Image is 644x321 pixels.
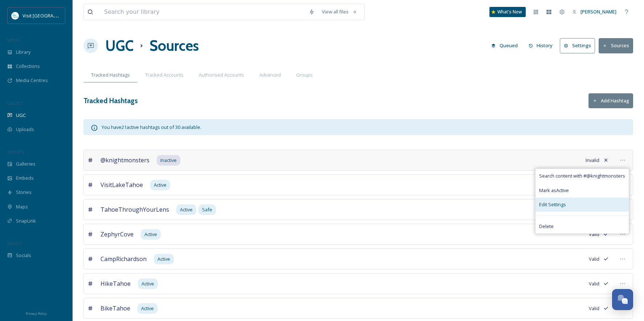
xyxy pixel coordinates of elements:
span: [PERSON_NAME] [581,8,616,15]
h1: Sources [149,35,199,57]
span: Delete [539,223,554,230]
span: Authorised Accounts [199,72,244,78]
span: Tracked Accounts [145,72,184,78]
a: Settings [560,38,599,53]
span: Groups [296,72,313,78]
span: Mark as Active [539,187,569,194]
span: Active [141,305,154,312]
button: Open Chat [612,289,633,310]
span: Valid [589,256,599,263]
span: Edit Settings [539,201,566,208]
button: Sources [599,38,633,53]
span: Library [16,49,30,56]
span: Embeds [16,175,34,182]
span: SOCIALS [7,241,22,246]
span: You have 21 active hashtags out of 30 available. [102,124,201,130]
span: COLLECT [7,101,23,106]
span: Privacy Policy [26,311,47,316]
span: Valid [589,231,599,238]
span: Valid [589,280,599,287]
img: download.jpeg [12,12,19,19]
span: BikeTahoe [101,304,130,313]
h3: Tracked Hashtags [83,96,138,106]
span: Media Centres [16,77,48,84]
span: Socials [16,252,31,259]
a: Privacy Policy [26,309,47,317]
span: Galleries [16,160,36,167]
span: Search content with # @knightmonsters [539,172,625,179]
span: TahoeThroughYourLens [101,205,169,214]
span: Active [141,280,154,287]
span: WIDGETS [7,149,24,155]
a: UGC [105,35,134,57]
a: What's New [489,7,526,17]
span: Invalid [586,157,599,164]
span: Valid [589,305,599,312]
span: MEDIA [7,37,20,43]
span: Active [144,231,157,238]
a: Queued [488,38,525,53]
span: ZephyrCove [101,230,134,239]
span: Uploads [16,126,34,133]
button: Settings [560,38,595,53]
input: Search your library [101,4,305,20]
span: Active [154,182,167,188]
span: Collections [16,63,40,70]
span: HikeTahoe [101,279,131,288]
span: CampRichardson [101,255,147,263]
span: UGC [16,112,26,119]
span: @knightmonsters [101,156,149,164]
span: Active [157,256,170,263]
span: Safe [202,206,212,213]
a: View all files [318,5,361,19]
button: Queued [488,38,521,53]
span: VisitLakeTahoe [101,180,143,189]
span: SnapLink [16,218,36,224]
a: History [525,38,560,53]
button: Add Hashtag [588,93,633,108]
a: [PERSON_NAME] [569,5,620,19]
span: Active [180,206,193,213]
span: Tracked Hashtags [91,72,130,78]
span: Maps [16,203,28,210]
span: Advanced [259,72,281,78]
span: Visit [GEOGRAPHIC_DATA] [22,12,79,19]
span: Stories [16,189,32,196]
span: Inactive [160,157,177,164]
button: History [525,38,557,53]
